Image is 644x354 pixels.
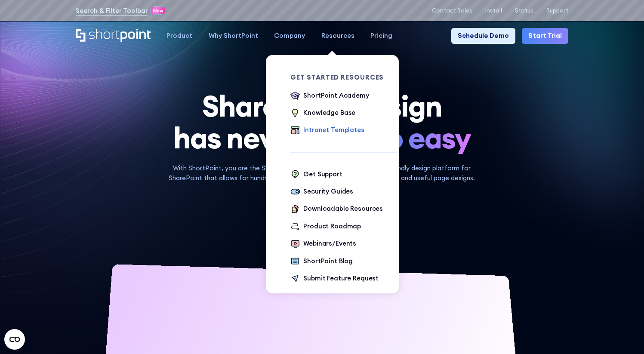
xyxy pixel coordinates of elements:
[303,108,355,117] div: Knowledge Base
[303,125,364,135] div: Intranet Templates
[290,74,397,81] div: Get Started Resources
[321,31,354,40] div: Resources
[290,274,379,284] a: Submit Feature Request
[432,7,472,14] a: Contact Sales
[76,6,148,15] a: Search & Filter Toolbar
[290,169,342,180] a: Get Support
[313,28,362,44] a: Resources
[546,7,568,14] a: Support
[303,187,353,196] div: Security Guides
[290,239,356,249] a: Webinars/Events
[266,28,313,44] a: Company
[159,163,485,183] p: With ShortPoint, you are the SharePoint Designer. ShortPoint is a user-friendly design platform f...
[362,28,400,44] a: Pricing
[166,31,192,40] div: Product
[303,91,369,100] div: ShortPoint Academy
[373,122,471,154] span: so easy
[451,28,515,44] a: Schedule Demo
[270,193,374,219] a: Get started [DATE]!
[290,187,353,197] a: Security Guides
[515,7,533,14] a: Status
[290,108,355,119] a: Knowledge Base
[370,31,392,40] div: Pricing
[200,28,266,44] a: Why ShortPoint
[303,274,379,283] div: Submit Feature Request
[303,239,356,248] div: Webinars/Events
[601,313,644,354] iframe: Chat Widget
[274,31,305,40] div: Company
[485,7,502,14] a: Install
[209,31,258,40] div: Why ShortPoint
[303,204,383,213] div: Downloadable Resources
[290,222,361,232] a: Product Roadmap
[76,90,568,154] h1: SharePoint Design has never been
[303,169,342,179] div: Get Support
[290,204,383,215] a: Downloadable Resources
[76,29,151,43] a: Home
[290,125,364,136] a: Intranet Templates
[4,329,25,350] button: Open CMP widget
[303,222,361,231] div: Product Roadmap
[522,28,568,44] a: Start Trial
[303,256,353,266] div: ShortPoint Blog
[290,91,369,102] a: ShortPoint Academy
[159,28,200,44] a: Product
[290,256,353,267] a: ShortPoint Blog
